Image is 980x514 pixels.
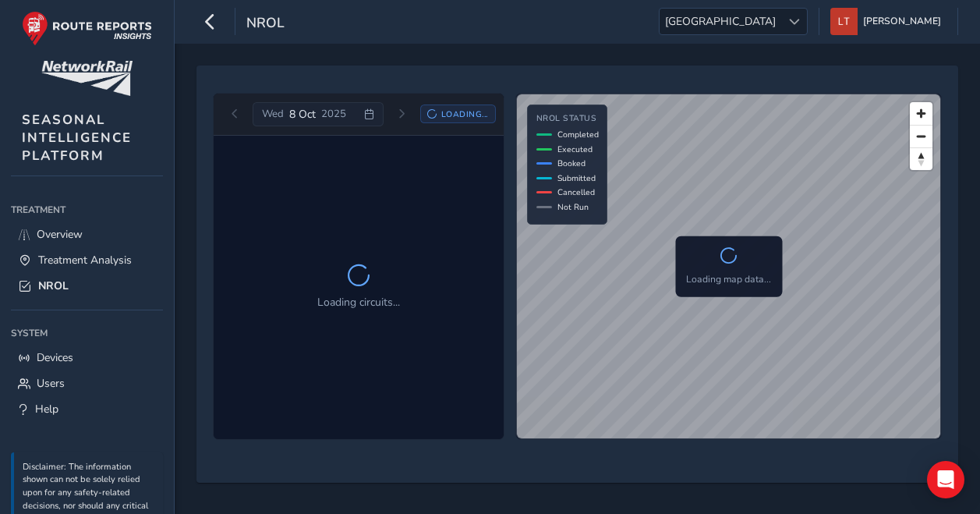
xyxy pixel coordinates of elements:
span: Submitted [557,172,596,184]
a: Help [11,396,163,422]
span: Help [35,402,58,417]
span: Not Run [557,201,589,213]
div: Treatment [11,198,163,222]
span: Treatment Analysis [38,253,132,268]
span: Wed [262,107,284,121]
a: Treatment Analysis [11,247,163,273]
button: Zoom in [910,102,932,125]
p: Loading map data... [686,271,771,285]
span: [GEOGRAPHIC_DATA] [660,9,781,34]
p: Loading circuits... [317,294,400,310]
span: NROL [38,278,69,293]
span: Overview [37,227,83,242]
img: rr logo [22,11,152,46]
img: diamond-layout [830,8,858,35]
canvas: Map [517,94,948,451]
a: Overview [11,222,163,247]
a: NROL [11,273,163,299]
span: Devices [37,350,73,365]
span: 2025 [321,107,346,121]
span: NROL [246,13,285,35]
span: Completed [557,129,599,140]
div: System [11,321,163,345]
h4: NROL Status [536,114,599,124]
span: Loading... [441,108,488,120]
button: [PERSON_NAME] [830,8,946,35]
button: Zoom out [910,125,932,147]
span: [PERSON_NAME] [863,8,941,35]
span: Users [37,376,65,391]
button: Reset bearing to north [910,147,932,170]
div: Open Intercom Messenger [927,461,964,498]
span: SEASONAL INTELLIGENCE PLATFORM [22,111,132,165]
a: Devices [11,345,163,370]
a: Users [11,370,163,396]
span: Cancelled [557,186,595,198]
span: Executed [557,144,593,155]
img: customer logo [41,61,133,96]
span: Booked [557,158,586,169]
span: 8 Oct [289,107,316,122]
